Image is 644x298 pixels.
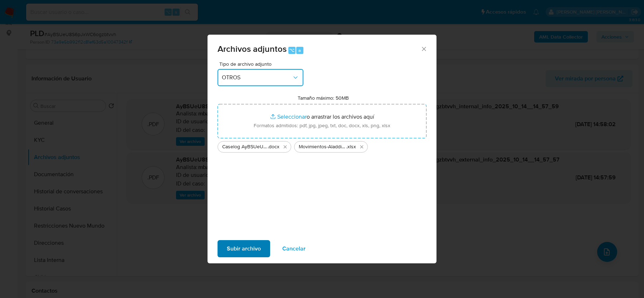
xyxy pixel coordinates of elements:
[222,74,292,81] span: OTROS
[268,143,279,150] span: .docx
[218,240,270,257] button: Subir archivo
[420,45,427,52] button: Cerrar
[357,143,366,151] button: Eliminar Movimientos-Aladdin-v10_3 AyBSUeU8S6pJxWC6ogzbtvvh.xlsx
[281,143,289,151] button: Eliminar Caselog AyBSUeU8S6pJxWC6ogzbtvvh_2025_09_17_23_09_26.docx
[219,61,305,66] span: Tipo de archivo adjunto
[218,43,287,55] span: Archivos adjuntos
[218,138,426,153] ul: Archivos seleccionados
[282,241,306,257] span: Cancelar
[273,240,315,257] button: Cancelar
[346,143,356,150] span: .xlsx
[299,143,346,150] span: Movimientos-Aladdin-v10_3 AyBSUeU8S6pJxWC6ogzbtvvh
[298,95,349,101] label: Tamaño máximo: 50MB
[218,69,303,86] button: OTROS
[227,241,261,257] span: Subir archivo
[298,47,301,54] span: a
[222,143,268,150] span: Caselog AyBSUeU8S6pJxWC6ogzbtvvh_2025_09_17_23_09_26
[289,47,294,54] span: ⌥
